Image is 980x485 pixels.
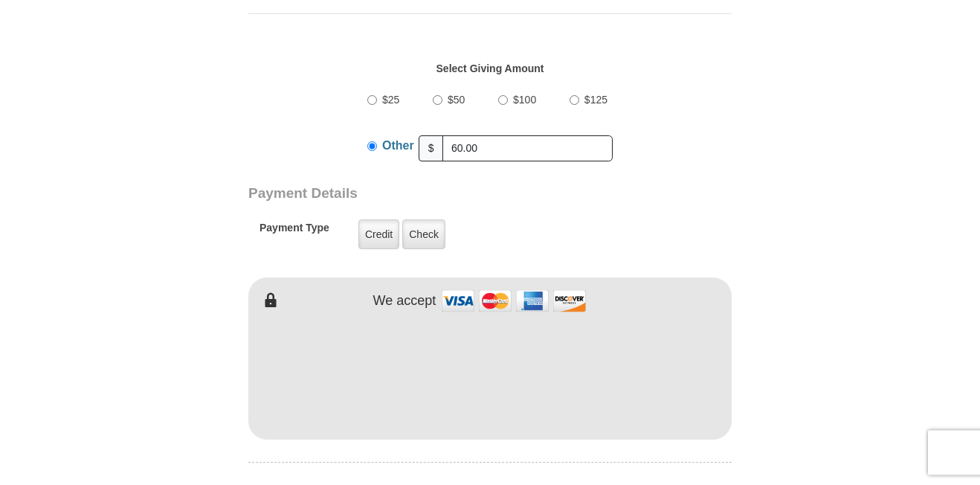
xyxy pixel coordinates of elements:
h5: Payment Type [259,222,329,242]
span: $25 [382,94,399,106]
label: Check [402,219,445,249]
span: $125 [584,94,607,106]
h4: We accept [373,293,436,309]
span: $50 [448,94,465,106]
strong: Select Giving Amount [436,62,544,74]
span: $ [419,135,444,161]
label: Credit [358,219,399,249]
img: credit cards accepted [439,285,588,317]
span: Other [382,139,414,152]
h3: Payment Details [248,185,628,202]
span: $100 [513,94,536,106]
input: Other Amount [442,135,613,161]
